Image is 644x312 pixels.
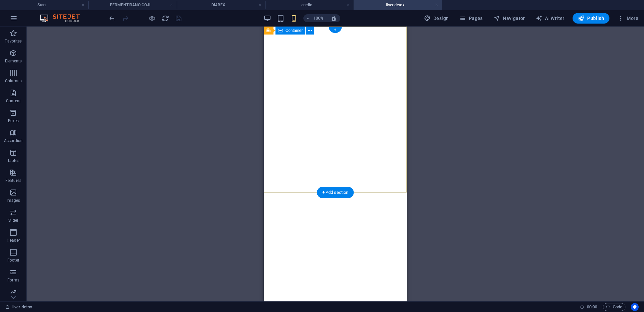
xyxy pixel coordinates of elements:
h6: Session time [580,303,597,311]
span: More [617,15,638,22]
span: Code [606,303,622,311]
span: Design [424,15,449,22]
h6: 100% [313,14,324,22]
p: Features [5,178,21,183]
p: Tables [7,158,19,163]
a: Click to cancel selection. Double-click to open Pages [5,303,32,311]
span: Container [285,29,303,33]
button: Design [421,13,452,24]
p: Forms [7,277,19,283]
div: Design (Ctrl+Alt+Y) [421,13,452,24]
button: undo [108,14,116,22]
p: Favorites [5,39,22,44]
i: On resize automatically adjust zoom level to fit chosen device. [331,15,337,21]
h4: cardio [265,1,354,9]
i: Reload page [161,15,169,22]
p: Boxes [8,118,19,123]
span: Navigator [493,15,525,22]
h4: DIABEX [177,1,265,9]
h4: FERMENTIRANO GOJI [88,1,177,9]
button: AI Writer [533,13,567,24]
span: Publish [578,15,604,22]
h4: liver detox [354,1,442,9]
span: AI Writer [536,15,565,22]
span: 00 00 [587,303,597,311]
p: Images [7,198,20,203]
i: Undo: Change link (Ctrl+Z) [108,15,116,22]
button: Publish [573,13,609,24]
p: Content [6,98,21,104]
span: Pages [459,15,483,22]
button: Navigator [491,13,528,24]
button: More [615,13,641,24]
span: : [591,304,592,309]
p: Footer [7,258,19,263]
button: Code [603,303,625,311]
p: Accordion [4,138,23,143]
button: Pages [457,13,485,24]
button: 100% [303,14,327,22]
p: Columns [5,78,22,84]
p: Elements [5,58,22,64]
button: reload [161,14,169,22]
div: + Add section [317,187,354,198]
p: Header [7,238,20,243]
button: Usercentrics [631,303,639,311]
div: + [329,27,342,33]
img: Editor Logo [38,14,88,22]
p: Slider [8,218,19,223]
